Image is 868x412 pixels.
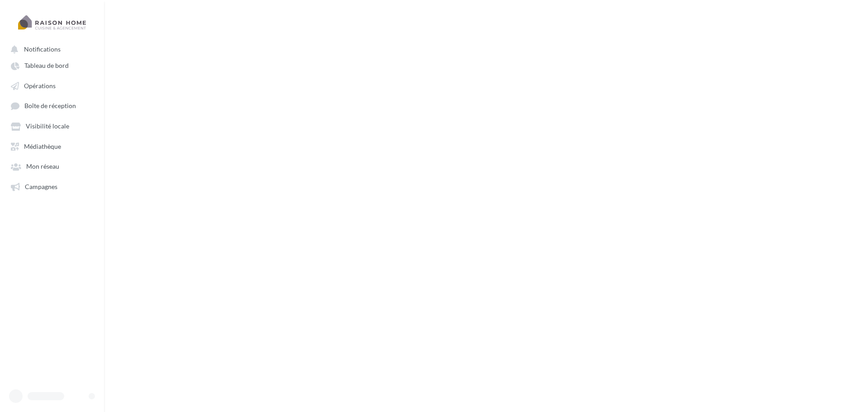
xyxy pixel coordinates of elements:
span: Notifications [24,45,61,53]
a: Boîte de réception [5,97,99,114]
a: Visibilité locale [5,118,99,134]
a: Opérations [5,77,99,94]
span: Visibilité locale [26,123,69,130]
a: Médiathèque [5,138,99,154]
span: Opérations [24,82,56,90]
span: Mon réseau [26,163,59,170]
span: Campagnes [25,183,57,190]
span: Boîte de réception [24,102,76,110]
span: Médiathèque [24,142,61,150]
a: Mon réseau [5,158,99,174]
span: Tableau de bord [24,62,69,70]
